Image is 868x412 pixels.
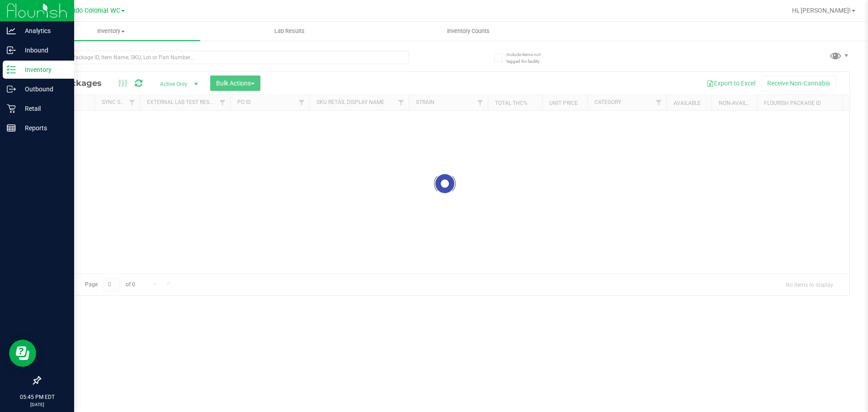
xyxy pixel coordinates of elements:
p: Inbound [16,45,70,56]
p: Inventory [16,64,70,75]
p: Retail [16,103,70,114]
span: Include items not tagged for facility [506,51,552,65]
a: Lab Results [200,22,379,41]
a: Inventory Counts [379,22,557,41]
span: Lab Results [262,27,317,35]
span: Orlando Colonial WC [60,7,120,14]
p: 05:45 PM EDT [4,393,70,401]
inline-svg: Reports [7,123,16,133]
inline-svg: Retail [7,104,16,113]
p: Analytics [16,25,70,36]
inline-svg: Analytics [7,26,16,35]
input: Search Package ID, Item Name, SKU, Lot or Part Number... [40,51,409,64]
p: Outbound [16,84,70,95]
p: Reports [16,123,70,133]
a: Inventory [22,22,200,41]
inline-svg: Outbound [7,85,16,94]
span: Inventory Counts [435,27,502,35]
iframe: Resource center [9,340,36,367]
inline-svg: Inbound [7,46,16,55]
span: Hi, [PERSON_NAME]! [792,7,851,14]
p: [DATE] [4,401,70,408]
inline-svg: Inventory [7,65,16,74]
span: Inventory [22,27,200,35]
